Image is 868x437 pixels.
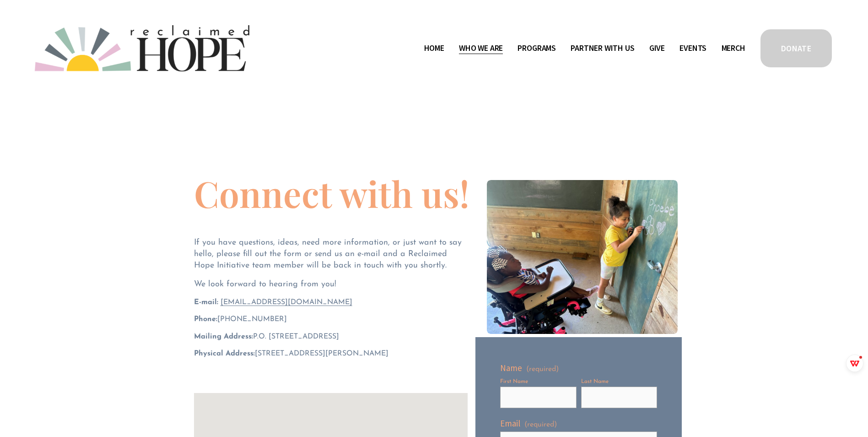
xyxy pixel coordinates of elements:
[194,350,255,357] strong: Physical Address:
[526,366,559,373] span: (required)
[571,41,634,55] a: folder dropdown
[194,333,253,340] strong: Mailing Address:
[500,362,522,374] span: Name
[194,175,469,211] h1: Connect with us!
[649,41,665,55] a: Give
[194,280,336,289] span: We look forward to hearing from you!
[459,42,503,55] span: Who We Are
[722,41,745,55] a: Merch
[194,239,464,270] span: If you have questions, ideas, need more information, or just want to say hello, please fill out t...
[194,333,339,340] span: P.O. [STREET_ADDRESS]
[524,420,557,430] span: (required)
[194,299,218,306] strong: E-mail:
[194,316,287,323] span: ‪[PHONE_NUMBER]‬
[759,28,833,69] a: DONATE
[500,417,520,430] span: Email
[194,316,217,323] strong: Phone:
[500,378,577,387] div: First Name
[518,42,556,55] span: Programs
[571,42,634,55] span: Partner With Us
[518,41,556,55] a: folder dropdown
[221,299,352,306] a: [EMAIL_ADDRESS][DOMAIN_NAME]
[424,41,444,55] a: Home
[581,378,658,387] div: Last Name
[679,41,706,55] a: Events
[194,350,388,357] span: [STREET_ADDRESS][PERSON_NAME]
[459,41,503,55] a: folder dropdown
[35,25,249,71] img: Reclaimed Hope Initiative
